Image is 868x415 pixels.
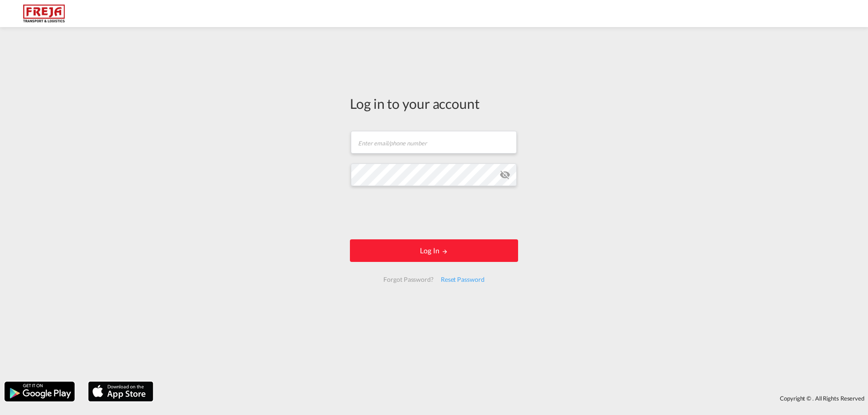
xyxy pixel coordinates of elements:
div: Forgot Password? [380,271,437,288]
div: Copyright © . All Rights Reserved [158,391,868,406]
md-icon: icon-eye-off [500,169,510,180]
div: Log in to your account [350,94,518,113]
input: Enter email/phone number [351,131,517,154]
div: Reset Password [437,271,488,288]
img: 586607c025bf11f083711d99603023e7.png [14,4,75,24]
img: apple.png [87,381,154,402]
button: LOGIN [350,239,518,262]
iframe: reCAPTCHA [365,195,503,230]
img: google.png [4,381,75,402]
